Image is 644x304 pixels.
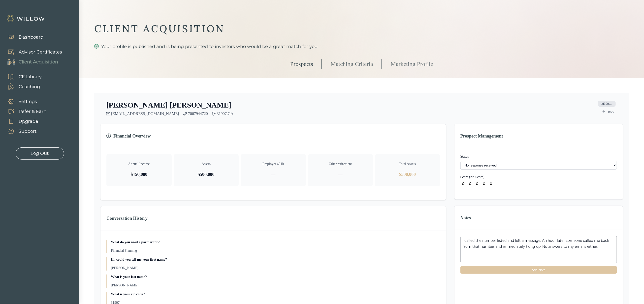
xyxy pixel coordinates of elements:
[111,248,440,253] p: Financial Planning
[19,74,42,80] div: CE Library
[19,34,43,41] div: Dashboard
[212,112,216,116] span: environment
[2,57,62,67] a: Client Acquisition
[106,134,111,138] span: dollar
[19,59,58,65] div: Client Acquisition
[111,111,179,116] a: [EMAIL_ADDRESS][DOMAIN_NAME]
[467,181,473,187] button: star
[599,109,617,115] a: arrow-leftBack
[2,47,62,57] a: Advisor Certificates
[460,154,617,159] label: Status
[598,101,616,107] span: cd39e427-0f71-496f-ba08-4da751b8adb4
[245,162,302,166] p: Employer 401k
[110,171,168,178] p: $150,000
[111,275,440,279] p: What is your last name?
[391,58,433,70] a: Marketing Profile
[481,181,487,187] button: star
[217,111,233,116] span: 31907 , GA
[2,97,46,107] a: Settings
[19,49,62,55] div: Advisor Certificates
[111,292,440,297] p: What is your zip code?
[31,150,49,157] div: Log Out
[2,107,46,116] a: Refer & Earn
[19,118,38,125] div: Upgrade
[106,112,110,116] span: mail
[183,112,187,116] span: phone
[460,214,617,221] h3: Notes
[19,83,40,90] div: Coaching
[111,283,440,288] p: [PERSON_NAME]
[596,101,617,107] button: ID
[602,110,606,114] span: arrow-left
[106,101,231,110] h2: [PERSON_NAME] [PERSON_NAME]
[2,116,46,126] a: Upgrade
[460,175,484,180] button: ID
[19,98,37,105] div: Settings
[379,162,436,166] p: Total Assets
[94,43,629,50] div: Your profile is published and is being presented to investors who would be a great match for you.
[312,162,369,166] p: Other retirement
[379,171,436,178] p: $500,000
[331,58,373,70] a: Matching Criteria
[111,240,440,245] p: What do you need a partner for?
[474,181,480,187] button: star
[111,266,440,271] p: [PERSON_NAME]
[2,32,43,42] a: Dashboard
[19,108,46,115] div: Refer & Earn
[94,44,99,49] span: check-circle
[178,162,235,166] p: Assets
[178,171,235,178] p: $500,000
[94,22,629,35] div: CLIENT ACQUISITION
[245,171,302,178] p: —
[460,266,617,274] button: Add Note
[460,175,484,179] label: Score ( No Score )
[6,15,46,23] img: Willow
[2,72,42,82] a: CE Library
[460,133,617,139] h3: Prospect Management
[2,82,42,92] a: Coaching
[106,215,440,222] h3: Conversation History
[488,181,494,187] button: star
[290,58,313,70] a: Prospects
[188,111,208,116] a: 7067944720
[460,181,466,187] button: star
[312,171,369,178] p: —
[19,128,36,135] div: Support
[111,257,440,262] p: Hi, could you tell me your first name?
[110,162,168,166] p: Annual Income
[106,133,440,139] h3: Financial Overview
